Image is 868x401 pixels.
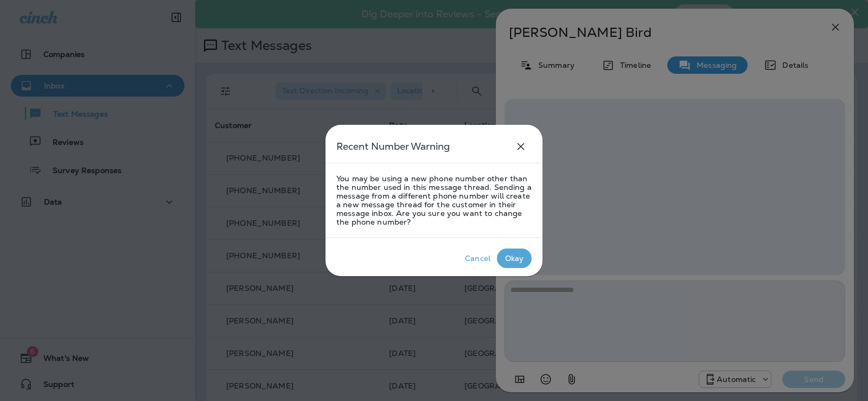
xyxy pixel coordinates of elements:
button: Cancel [458,249,497,268]
h5: Recent Number Warning [336,138,450,155]
button: Okay [497,249,532,268]
button: close [510,136,532,157]
div: Cancel [465,254,490,263]
div: Okay [505,254,524,263]
p: You may be using a new phone number other than the number used in this message thread. Sending a ... [336,174,532,226]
